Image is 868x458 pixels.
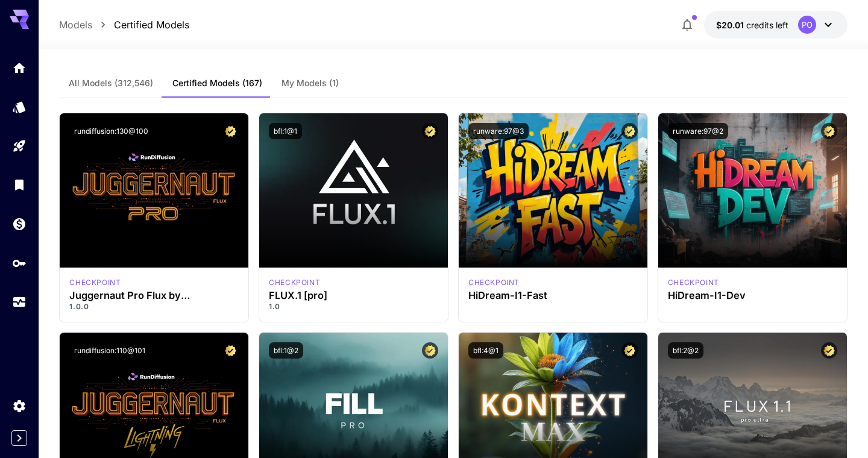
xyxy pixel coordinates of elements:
button: Expand sidebar [11,430,27,446]
h3: HiDream-I1-Fast [468,290,638,301]
a: Models [59,17,92,32]
span: Certified Models (167) [172,78,262,89]
div: Usage [12,295,27,310]
div: HiDream Fast [468,277,520,288]
p: checkpoint [468,277,520,288]
button: bfl:1@2 [269,342,303,359]
button: Certified Model – Vetted for best performance and includes a commercial license. [422,123,438,139]
button: Certified Model – Vetted for best performance and includes a commercial license. [222,123,239,139]
nav: breadcrumb [59,17,189,32]
button: rundiffusion:110@101 [69,342,150,359]
div: API Keys [12,256,27,271]
div: Settings [12,398,27,413]
button: Certified Model – Vetted for best performance and includes a commercial license. [821,342,837,359]
button: $20.00959PO [704,11,848,39]
button: Certified Model – Vetted for best performance and includes a commercial license. [422,342,438,359]
p: checkpoint [269,277,320,288]
div: fluxpro [269,277,320,288]
div: HiDream Dev [668,277,719,288]
p: checkpoint [668,277,719,288]
button: bfl:1@1 [269,123,302,139]
a: Certified Models [114,17,189,32]
div: FLUX.1 D [69,277,121,288]
div: Playground [12,139,27,154]
div: Models [12,99,27,114]
button: Certified Model – Vetted for best performance and includes a commercial license. [821,123,837,139]
h3: Juggernaut Pro Flux by RunDiffusion [69,290,239,301]
span: All Models (312,546) [69,78,153,89]
button: bfl:4@1 [468,342,503,359]
h3: HiDream-I1-Dev [668,290,837,301]
p: checkpoint [69,277,121,288]
button: Certified Model – Vetted for best performance and includes a commercial license. [621,342,638,359]
div: $20.00959 [716,19,788,31]
button: Certified Model – Vetted for best performance and includes a commercial license. [621,123,638,139]
p: 1.0.0 [69,301,239,312]
button: rundiffusion:130@100 [69,123,153,139]
h3: FLUX.1 [pro] [269,290,438,301]
div: Wallet [12,216,27,231]
button: Certified Model – Vetted for best performance and includes a commercial license. [222,342,239,359]
div: PO [798,16,816,34]
span: $20.01 [716,20,746,30]
span: credits left [746,20,788,30]
span: My Models (1) [281,78,339,89]
div: Library [12,177,27,192]
button: runware:97@2 [668,123,728,139]
div: Home [12,60,27,75]
button: bfl:2@2 [668,342,703,359]
button: runware:97@3 [468,123,529,139]
p: 1.0 [269,301,438,312]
